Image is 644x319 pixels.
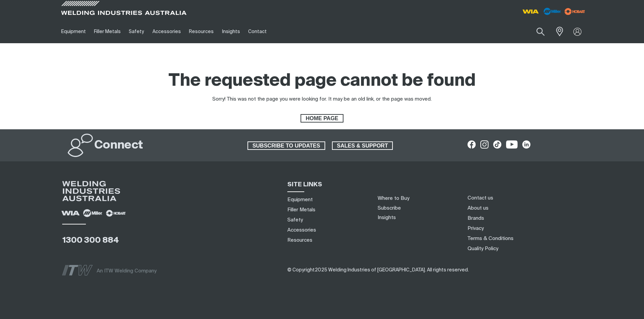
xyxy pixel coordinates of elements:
[378,196,409,201] a: Where to Buy
[248,141,325,150] span: SUBSCRIBE TO UPDATES
[287,237,312,244] a: Resources
[125,20,148,43] a: Safety
[168,70,476,92] h1: The requested page cannot be found
[287,216,303,223] a: Safety
[94,138,143,153] h2: Connect
[57,20,90,43] a: Equipment
[287,268,469,272] span: © Copyright 2025 Welding Industries of [GEOGRAPHIC_DATA] . All rights reserved.
[468,205,488,212] a: About us
[529,24,552,39] button: Search products
[468,215,484,222] a: Brands
[332,141,393,150] a: SALES & SUPPORT
[468,194,493,202] a: Contact us
[378,215,396,220] a: Insights
[468,235,514,242] a: Terms & Conditions
[97,268,157,273] span: An ITW Welding Company
[301,114,343,123] a: HOME PAGE
[465,193,595,254] nav: Footer
[212,96,432,103] div: Sorry! This was not the page you were looking for. It may be an old link, or the page was moved.
[247,141,325,150] a: SUBSCRIBE TO UPDATES
[301,114,342,123] span: HOME PAGE
[520,24,552,39] input: Product name or item number...
[62,236,119,244] a: 1300 300 884
[57,20,455,43] nav: Main
[185,20,218,43] a: Resources
[287,267,469,272] span: ​​​​​​​​​​​​​​​​​​ ​​​​​​
[468,245,498,252] a: Quality Policy
[287,227,316,234] a: Accessories
[287,182,322,188] span: SITE LINKS
[468,225,484,232] a: Privacy
[244,20,271,43] a: Contact
[333,141,392,150] span: SALES & SUPPORT
[287,196,313,203] a: Equipment
[378,206,401,211] a: Subscribe
[90,20,125,43] a: Filler Metals
[287,206,315,213] a: Filler Metals
[563,6,587,17] img: miller
[218,20,244,43] a: Insights
[148,20,185,43] a: Accessories
[285,194,369,245] nav: Sitemap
